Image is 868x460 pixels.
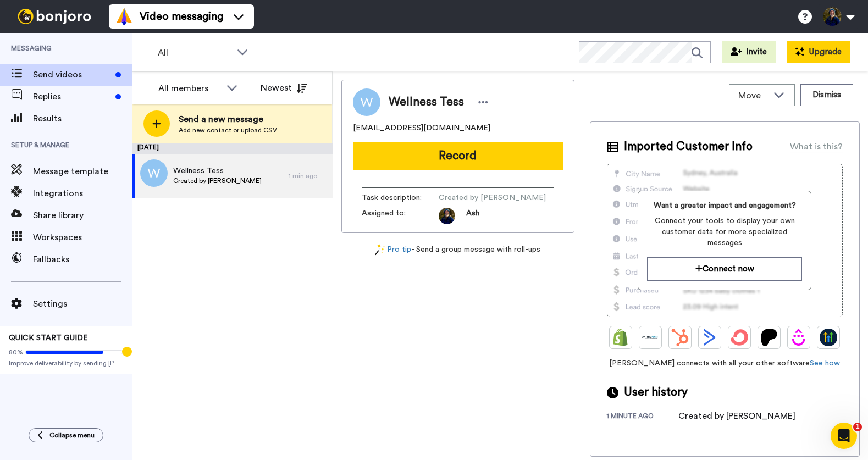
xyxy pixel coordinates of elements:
span: Improve deliverability by sending [PERSON_NAME]’s from your own email [9,359,123,368]
span: 1 [853,423,862,431]
img: ACg8ocKzOIspP3-EDNCciMCTE47ydZjuOxJ-g-8mnbgdAYB2-QzqNqVR=s96-c [439,208,455,224]
img: Patreon [760,329,778,346]
div: Tooltip anchor [122,347,132,357]
span: Created by [PERSON_NAME] [439,192,546,203]
div: 1 min ago [289,171,327,180]
div: All members [158,82,221,95]
button: Upgrade [787,41,850,63]
span: Results [33,112,132,125]
span: [EMAIL_ADDRESS][DOMAIN_NAME] [353,123,490,134]
img: vm-color.svg [115,8,133,25]
span: Wellness Tess [173,165,262,176]
img: ConvertKit [731,329,748,346]
span: Wellness Tess [389,94,464,110]
img: magic-wand.svg [375,244,385,256]
span: Collapse menu [49,431,95,440]
button: Newest [252,77,316,99]
span: 80% [9,348,23,357]
span: Add new contact or upload CSV [179,126,277,135]
a: Pro tip [375,244,411,256]
span: Settings [33,297,132,311]
span: Share library [33,209,132,222]
img: Image of Wellness tess [353,88,380,116]
span: QUICK START GUIDE [9,334,88,342]
div: 1 minute ago [607,412,678,423]
img: GoHighLevel [820,329,837,346]
button: Record [353,142,563,170]
span: Assigned to: [362,208,439,224]
span: Want a greater impact and engagement? [647,200,802,211]
span: Video messaging [140,9,223,24]
button: Invite [722,41,776,63]
span: Ash [466,208,479,224]
span: Task description : [362,192,439,203]
div: Created by [PERSON_NAME] [678,409,795,423]
span: [PERSON_NAME] connects with all your other software [607,358,843,369]
span: Message template [33,165,132,178]
span: Workspaces [33,231,132,244]
img: ActiveCampaign [701,329,718,346]
div: - Send a group message with roll-ups [341,244,574,256]
a: See how [810,359,840,367]
button: Collapse menu [29,428,103,442]
span: Created by [PERSON_NAME] [173,176,262,185]
span: Move [738,89,768,102]
span: Fallbacks [33,253,132,266]
img: Drip [790,329,808,346]
iframe: Intercom live chat [831,423,857,449]
span: Connect your tools to display your own customer data for more specialized messages [647,215,802,248]
img: Hubspot [671,329,689,346]
span: Replies [33,90,111,103]
img: w.png [140,159,168,187]
span: All [158,46,231,59]
img: Shopify [612,329,629,346]
img: bj-logo-header-white.svg [13,9,96,24]
button: Connect now [647,257,802,281]
button: Dismiss [800,84,853,106]
div: [DATE] [132,143,333,154]
div: What is this? [790,140,843,153]
span: Send a new message [179,113,277,126]
span: User history [624,384,688,401]
span: Send videos [33,68,111,81]
span: Imported Customer Info [624,138,753,155]
span: Integrations [33,187,132,200]
img: Ontraport [642,329,659,346]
